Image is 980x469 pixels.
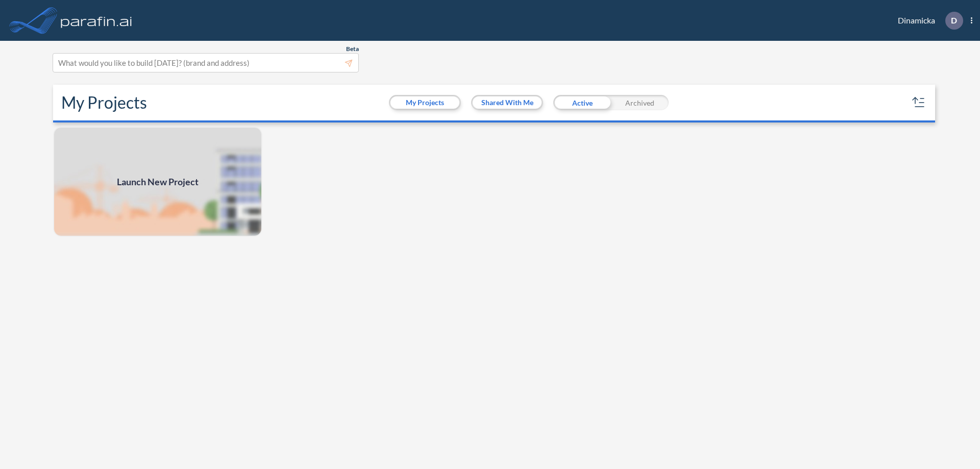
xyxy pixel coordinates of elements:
[883,12,972,30] div: Dinamicka
[117,175,199,189] span: Launch New Project
[53,127,262,237] a: Launch New Project
[611,95,669,110] div: Archived
[473,96,542,109] button: Shared With Me
[61,93,147,112] h2: My Projects
[553,95,611,110] div: Active
[53,127,262,237] img: add
[911,94,927,111] button: sort
[390,96,459,109] button: My Projects
[951,16,957,25] p: D
[59,10,134,31] img: logo
[346,45,359,53] span: Beta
